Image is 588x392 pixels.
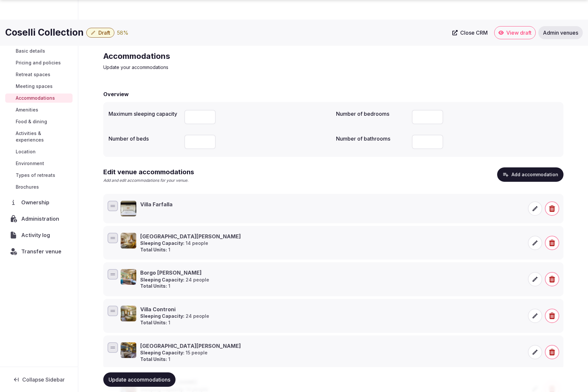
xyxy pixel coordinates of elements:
[5,46,73,56] a: Basic details
[5,159,73,168] a: Environment
[5,105,73,114] a: Amenities
[103,372,176,387] button: Update accommodations
[140,356,167,362] strong: Total Units:
[140,283,209,289] p: 1
[140,313,209,319] p: 24 people
[5,196,73,209] a: Ownership
[140,356,241,363] p: 1
[21,215,62,223] span: Administration
[5,26,84,39] h1: Coselli Collection
[121,233,136,248] img: Villa Lenka
[109,376,170,383] span: Update accommodations
[121,201,136,216] img: Villa Farfalla
[5,82,73,91] a: Meeting spaces
[117,29,128,37] button: 58%
[16,71,50,78] span: Retreat spaces
[460,29,488,36] span: Close CRM
[5,129,73,145] a: Activities & experiences
[140,283,167,289] strong: Total Units:
[121,342,136,358] img: Villa del Fattore
[103,51,323,61] h2: Accommodations
[5,171,73,180] a: Types of retreats
[16,107,38,113] span: Amenities
[5,228,73,242] a: Activity log
[506,29,531,36] span: View draft
[140,313,184,319] strong: Sleeping Capacity:
[140,240,241,247] p: 14 people
[140,306,209,313] h3: Villa Controni
[5,147,73,156] a: Location
[121,306,136,321] img: Villa Controni
[103,64,323,71] p: Update your accommodations
[98,29,110,36] span: Draft
[140,201,173,208] h3: Villa Farfalla
[121,269,136,285] img: Borgo Bernardini
[140,269,209,276] h3: Borgo [PERSON_NAME]
[336,136,407,141] label: Number of bathrooms
[448,26,492,39] a: Close CRM
[5,117,73,126] a: Food & dining
[109,136,179,141] label: Number of beds
[22,376,65,383] span: Collapse Sidebar
[140,342,241,349] h3: [GEOGRAPHIC_DATA][PERSON_NAME]
[140,277,209,283] p: 24 people
[16,118,47,125] span: Food & dining
[16,48,45,54] span: Basic details
[140,349,241,356] p: 15 people
[103,90,129,98] h2: Overview
[117,29,128,37] div: 58 %
[16,95,55,101] span: Accommodations
[538,26,583,39] a: Admin venues
[140,247,241,253] p: 1
[16,148,36,155] span: Location
[5,70,73,79] a: Retreat spaces
[16,160,44,167] span: Environment
[140,240,184,246] strong: Sleeping Capacity:
[86,28,114,38] button: Draft
[336,111,407,116] label: Number of bedrooms
[494,26,536,39] a: View draft
[21,231,53,239] span: Activity log
[109,111,179,116] label: Maximum sleeping capacity
[16,83,53,90] span: Meeting spaces
[140,247,167,252] strong: Total Units:
[5,372,73,387] button: Collapse Sidebar
[140,319,209,326] p: 1
[140,350,184,355] strong: Sleeping Capacity:
[5,94,73,103] a: Accommodations
[103,178,194,183] p: Add and edit accommodations for your venue.
[5,245,73,258] button: Transfer venue
[16,130,70,143] span: Activities & experiences
[21,198,52,206] span: Ownership
[16,184,39,190] span: Brochures
[140,233,241,240] h3: [GEOGRAPHIC_DATA][PERSON_NAME]
[140,277,184,282] strong: Sleeping Capacity:
[103,167,194,177] h2: Edit venue accommodations
[16,60,61,66] span: Pricing and policies
[5,212,73,226] a: Administration
[5,58,73,67] a: Pricing and policies
[16,172,55,179] span: Types of retreats
[140,320,167,325] strong: Total Units:
[543,29,578,36] span: Admin venues
[21,247,61,255] span: Transfer venue
[497,167,563,182] button: Add accommodation
[5,182,73,192] a: Brochures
